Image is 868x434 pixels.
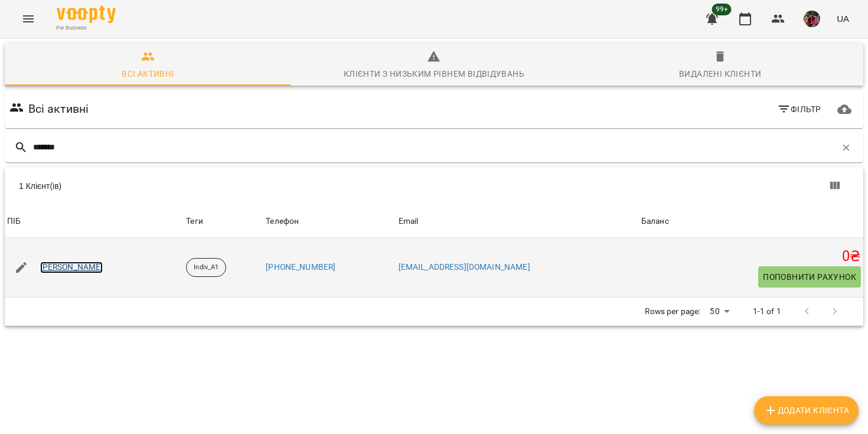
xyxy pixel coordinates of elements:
[772,99,826,120] button: Фільтр
[821,172,849,200] button: Показати колонки
[14,5,43,33] button: Menu
[641,214,669,229] div: Баланс
[763,403,849,417] span: Додати клієнта
[832,8,854,30] button: UA
[186,214,261,229] div: Теги
[641,214,669,229] div: Sort
[712,4,732,15] span: 99+
[399,214,637,229] span: Email
[194,263,218,273] p: Indiv_A1
[679,67,761,81] div: Видалені клієнти
[266,214,299,229] div: Телефон
[837,12,849,25] span: UA
[777,102,821,116] span: Фільтр
[7,214,21,229] div: Sort
[399,214,419,229] div: Email
[7,214,21,229] div: ПІБ
[186,258,226,277] div: Indiv_A1
[641,214,861,229] span: Баланс
[399,214,419,229] div: Sort
[7,214,181,229] span: ПІБ
[641,247,861,266] h5: 0 ₴
[266,214,299,229] div: Sort
[57,24,116,32] span: For Business
[40,262,103,273] a: [PERSON_NAME]
[758,266,861,288] button: Поповнити рахунок
[5,167,863,205] div: Table Toolbar
[266,262,335,272] a: [PHONE_NUMBER]
[804,11,820,27] img: 7105fa523d679504fad829f6fcf794f1.JPG
[344,67,524,81] div: Клієнти з низьким рівнем відвідувань
[399,262,530,272] a: [EMAIL_ADDRESS][DOMAIN_NAME]
[763,270,856,284] span: Поповнити рахунок
[645,306,700,318] p: Rows per page:
[57,6,116,23] img: Voopty Logo
[122,67,174,81] div: Всі активні
[266,214,393,229] span: Телефон
[754,396,859,425] button: Додати клієнта
[753,306,781,318] p: 1-1 of 1
[705,303,733,320] div: 50
[19,180,441,192] div: 1 Клієнт(ів)
[28,100,89,118] h6: Всі активні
